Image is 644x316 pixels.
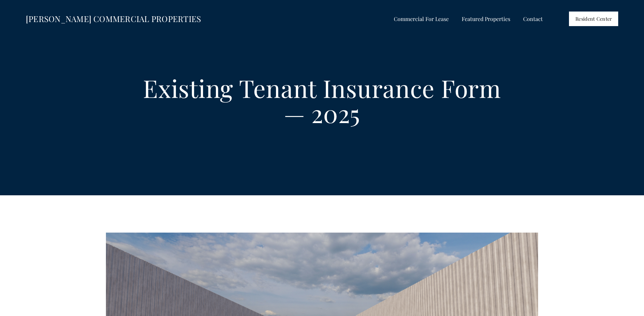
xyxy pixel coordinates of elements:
span: Featured Properties [462,15,510,23]
a: Contact [523,14,543,24]
a: [PERSON_NAME] COMMERCIAL PROPERTIES [26,13,201,24]
a: folder dropdown [394,14,449,24]
span: Commercial For Lease [394,15,449,23]
h1: Existing Tenant Insurance Form — 2025 [130,75,514,126]
a: Resident Center [569,12,618,26]
a: folder dropdown [462,14,510,24]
